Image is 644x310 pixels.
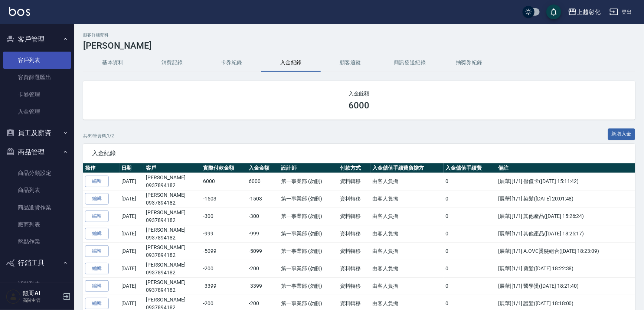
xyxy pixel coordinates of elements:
[201,208,247,225] td: -300
[201,242,247,260] td: -5099
[496,208,635,225] td: [展華][1/1] 其他產品([DATE] 15:26:24)
[120,190,144,208] td: [DATE]
[9,7,30,16] img: Logo
[370,190,444,208] td: 由客人負擔
[279,208,338,225] td: 第一事業部 (勿刪)
[146,216,199,224] p: 0937894182
[120,225,144,242] td: [DATE]
[83,54,143,72] button: 基本資料
[85,228,109,239] a: 編輯
[146,251,199,259] p: 0937894182
[120,242,144,260] td: [DATE]
[3,164,71,182] a: 商品分類設定
[146,199,199,207] p: 0937894182
[496,242,635,260] td: [展華][1/1] A.OVC燙髮組合([DATE] 18:23:09)
[201,260,247,277] td: -200
[338,190,370,208] td: 資料轉移
[577,7,601,17] div: 上越彰化
[120,277,144,295] td: [DATE]
[3,52,71,69] a: 客戶列表
[144,190,201,208] td: [PERSON_NAME]
[247,277,279,295] td: -3399
[247,190,279,208] td: -1503
[370,242,444,260] td: 由客人負擔
[496,277,635,295] td: [展華][1/1] 醫學燙([DATE] 18:21:40)
[496,173,635,190] td: [展華][1/1] 儲值卡([DATE] 15:11:42)
[439,54,499,72] button: 抽獎券紀錄
[546,4,561,19] button: save
[85,245,109,257] a: 編輯
[279,173,338,190] td: 第一事業部 (勿刪)
[3,216,71,233] a: 廠商列表
[279,225,338,242] td: 第一事業部 (勿刪)
[338,242,370,260] td: 資料轉移
[444,242,496,260] td: 0
[144,173,201,190] td: [PERSON_NAME]
[144,260,201,277] td: [PERSON_NAME]
[338,260,370,277] td: 資料轉移
[247,260,279,277] td: -200
[444,190,496,208] td: 0
[23,297,61,304] p: 高階主管
[3,199,71,216] a: 商品進貨作業
[146,182,199,189] p: 0937894182
[85,211,109,222] a: 編輯
[321,54,380,72] button: 顧客追蹤
[83,133,114,139] p: 共 89 筆資料, 1 / 2
[144,277,201,295] td: [PERSON_NAME]
[279,190,338,208] td: 第一事業部 (勿刪)
[85,280,109,292] a: 編輯
[279,277,338,295] td: 第一事業部 (勿刪)
[444,208,496,225] td: 0
[85,193,109,205] a: 編輯
[3,30,71,49] button: 客戶管理
[92,90,626,97] h2: 入金餘額
[92,150,626,157] span: 入金紀錄
[247,173,279,190] td: 6000
[120,260,144,277] td: [DATE]
[247,242,279,260] td: -5099
[608,128,635,140] button: 新增入金
[6,289,21,304] img: Person
[144,208,201,225] td: [PERSON_NAME]
[120,163,144,173] th: 日期
[444,225,496,242] td: 0
[279,163,338,173] th: 設計師
[120,173,144,190] td: [DATE]
[370,225,444,242] td: 由客人負擔
[279,260,338,277] td: 第一事業部 (勿刪)
[380,54,439,72] button: 簡訊發送紀錄
[3,233,71,250] a: 盤點作業
[349,100,370,111] h3: 6000
[247,163,279,173] th: 入金金額
[247,225,279,242] td: -999
[83,33,635,37] h2: 顧客詳細資料
[338,208,370,225] td: 資料轉移
[370,277,444,295] td: 由客人負擔
[120,208,144,225] td: [DATE]
[3,86,71,103] a: 卡券管理
[338,277,370,295] td: 資料轉移
[202,54,261,72] button: 卡券紀錄
[370,173,444,190] td: 由客人負擔
[146,269,199,277] p: 0937894182
[143,54,202,72] button: 消費記錄
[338,163,370,173] th: 付款方式
[444,277,496,295] td: 0
[3,275,71,293] a: 活動列表
[496,225,635,242] td: [展華][1/1] 其他產品([DATE] 18:25:17)
[144,225,201,242] td: [PERSON_NAME]
[279,242,338,260] td: 第一事業部 (勿刪)
[201,190,247,208] td: -1503
[496,190,635,208] td: [展華][1/1] 染髮([DATE] 20:01:48)
[370,208,444,225] td: 由客人負擔
[444,173,496,190] td: 0
[146,234,199,242] p: 0937894182
[370,163,444,173] th: 入金儲值手續費負擔方
[146,286,199,294] p: 0937894182
[3,182,71,199] a: 商品列表
[144,163,201,173] th: 客戶
[23,290,61,297] h5: 鏹哥AI
[3,103,71,120] a: 入金管理
[201,225,247,242] td: -999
